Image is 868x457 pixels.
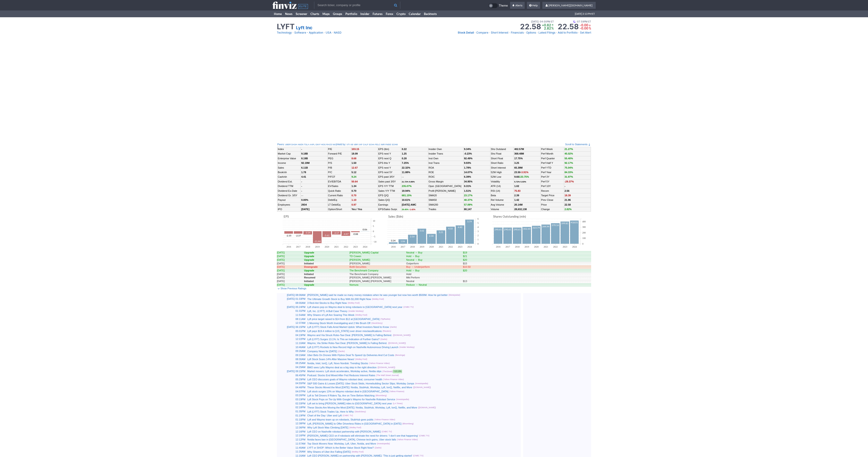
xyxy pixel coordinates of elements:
[307,422,401,425] a: Lyft, [PERSON_NAME] to Offer Driverless Rides in [GEOGRAPHIC_DATA] in [DATE]
[352,180,358,183] span: 50.64
[358,143,362,146] a: VXF
[333,143,336,146] a: NIO
[378,147,401,152] td: EPS (ttm)
[402,166,410,169] b: 22.32%
[378,170,401,174] td: EPS next 5Y
[378,152,401,156] td: EPS next Y
[307,318,379,320] a: Lyft price target raised to $14 from $12 at [GEOGRAPHIC_DATA]
[509,30,510,35] span: •
[565,203,571,206] b: 22.58
[490,147,514,152] td: Shs Outstand
[277,212,432,214] img: nic2x2.gif
[580,30,591,35] a: Set Alert
[458,31,474,34] span: Stock Detail
[277,189,301,193] td: Dividend Ex-Date
[539,31,555,34] span: Latest Filings
[378,198,401,202] td: Sales Q/Q
[378,189,401,193] td: Sales Y/Y TTM
[307,326,389,328] a: Lyft (LYFT) Stock Falls Amid Market Uptick: What Investors Need to Know
[428,165,463,170] td: ROA
[490,170,514,174] td: 52W High
[378,161,401,165] td: EPS this Y
[589,26,591,30] span: %
[301,157,308,160] b: 8.19B
[307,430,381,433] a: Lyft CEO on Nashville robotaxi partnership with [PERSON_NAME]
[324,30,325,35] span: •
[277,184,301,189] td: Dividend TTM
[402,203,416,206] b: [DATE] AMC
[307,450,351,453] a: Why Shares of Uber Are Falling [DATE]
[294,10,309,17] a: Screener
[490,189,514,193] td: RSI (14)
[542,2,596,9] a: [PERSON_NAME][DOMAIN_NAME]
[301,194,303,197] small: - -
[541,175,564,179] td: Perf 3Y
[301,189,302,192] b: -
[541,165,564,170] td: Perf YTD
[491,157,503,160] a: Short Float
[402,208,415,211] a: 29.45% -1.42%
[565,189,569,192] b: 2.56
[428,189,463,193] td: Profit [PERSON_NAME]
[526,30,536,35] a: Options
[307,454,412,457] a: Lyft CEO [PERSON_NAME] on partnership with [PERSON_NAME]: 'This is just getting started'
[395,10,407,17] a: Crypto
[511,30,524,35] a: Financials
[307,342,387,344] a: Waymo, Via Strike Robo-Taxi Deal. [PERSON_NAME] Is Falling Behind.
[307,438,396,441] a: Nvidia faces ban in [GEOGRAPHIC_DATA], Chinese tech gains, Uber stock falls
[490,179,514,184] td: Volatility
[490,152,514,156] td: Shs Float
[491,166,506,169] a: Short Interest
[307,306,402,308] a: Lyft shares pop on Waymo deal to bring robotaxis to [GEOGRAPHIC_DATA] next year
[321,10,331,17] a: Maps
[307,354,394,356] a: Uber Bets On Drones With Flytrex Deal To Speed Up Deliveries And Cut Costs
[464,148,471,150] b: 9.34%
[378,208,398,211] a: EPS/Sales Surpr.
[464,199,472,201] span: 40.37%
[490,202,514,207] td: Avg Volume
[307,418,374,421] a: Lyft and Waymo team up on robotaxis, StubHub goes public
[464,203,472,206] span: 57.09%
[514,152,524,155] b: 368.48M
[307,362,368,365] a: Nvidia, Intel, IonQ, Lyft, Novo Nordisk: Trending Stocks
[337,143,345,146] a: Held by
[307,338,379,341] a: Lyft (LYFT) Surges 13.1%: Is This an Indication of Further Gains?
[334,30,342,35] a: NASD
[327,198,351,202] td: Debt/Eq
[307,394,375,397] a: Lyft to Tell Drivers If Riders Tip, Are on Time Before Matching
[277,156,301,161] td: Enterprise Value
[307,426,348,429] a: Why Lyft Stock Was Climbing [DATE]
[304,143,309,146] a: TSLA
[352,199,356,201] span: 1.10
[352,162,356,164] b: 1.50
[327,165,351,170] td: P/B
[402,181,415,183] small: 21.72% 9.86%
[385,143,391,146] a: FMDE
[378,165,401,170] td: EPS next Y
[347,143,350,146] a: VTI
[514,189,521,192] span: 75.83
[307,386,412,389] a: These Stocks Moved the Most [DATE]: Nvidia, StubHub, Workday, Lyft, IonQ, Netflix, and More
[301,203,307,206] b: 2934
[277,193,301,198] td: Dividend Gr. 3/5Y
[536,30,538,35] span: •
[565,185,566,187] b: -
[527,2,540,9] a: Help
[319,143,321,146] a: F
[307,446,374,449] a: LYFT or SHOP: Which Is the Better Value Stock Right Now?
[428,184,463,189] td: Oper. [GEOGRAPHIC_DATA]
[301,166,308,169] b: 6.11B
[378,179,401,184] td: Sales past 3/5Y
[489,30,490,35] span: •
[369,143,374,146] a: SCHA
[336,143,398,146] div: | :
[464,152,472,155] b: -0.23%
[307,378,382,381] a: Lyft CEO discusses goals of Waymo robotaxi deal, consumer health
[277,147,301,152] td: Index
[363,143,368,146] a: CALF
[352,185,356,187] b: 1.34
[307,314,354,316] a: Why Shares of Lyft Are Soaring This Week
[428,193,463,198] td: SMA20
[580,26,588,30] span: -0.00
[514,199,519,201] b: 1.42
